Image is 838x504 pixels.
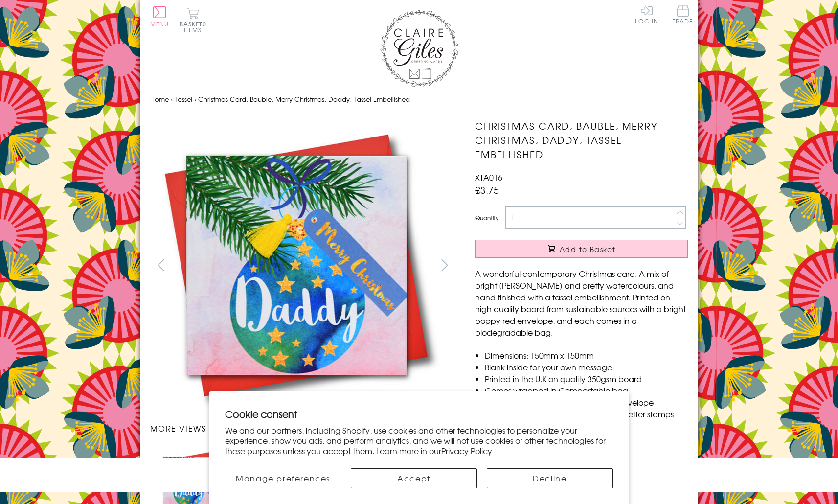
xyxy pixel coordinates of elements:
[225,407,613,421] h2: Cookie consent
[455,119,749,412] img: Christmas Card, Bauble, Merry Christmas, Daddy, Tassel Embellished
[236,472,330,484] span: Manage preferences
[673,5,693,26] a: Trade
[635,5,658,24] a: Log In
[485,349,688,361] li: Dimensions: 150mm x 150mm
[225,468,341,488] button: Manage preferences
[150,254,172,276] button: prev
[150,422,456,434] h3: More views
[150,90,688,110] nav: breadcrumbs
[441,445,492,457] a: Privacy Policy
[171,94,173,104] span: ›
[475,171,502,183] span: XTA016
[150,20,169,28] span: Menu
[475,183,499,197] span: £3.75
[150,119,443,412] img: Christmas Card, Bauble, Merry Christmas, Daddy, Tassel Embellished
[194,94,196,104] span: ›
[150,6,169,27] button: Menu
[560,244,615,254] span: Add to Basket
[180,8,206,33] button: Basket0 items
[225,425,613,456] p: We and our partners, including Shopify, use cookies and other technologies to personalize your ex...
[673,5,693,24] span: Trade
[475,119,688,161] h1: Christmas Card, Bauble, Merry Christmas, Daddy, Tassel Embellished
[198,94,410,104] span: Christmas Card, Bauble, Merry Christmas, Daddy, Tassel Embellished
[487,468,613,488] button: Decline
[184,20,206,34] span: 0 items
[475,240,688,258] button: Add to Basket
[175,94,192,104] a: Tassel
[380,10,458,87] img: Claire Giles Greetings Cards
[351,468,477,488] button: Accept
[485,385,688,396] li: Comes wrapped in Compostable bag
[150,94,169,104] a: Home
[475,268,688,338] p: A wonderful contemporary Christmas card. A mix of bright [PERSON_NAME] and pretty watercolours, a...
[485,373,688,385] li: Printed in the U.K on quality 350gsm board
[475,213,498,222] label: Quantity
[485,361,688,373] li: Blank inside for your own message
[433,254,455,276] button: next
